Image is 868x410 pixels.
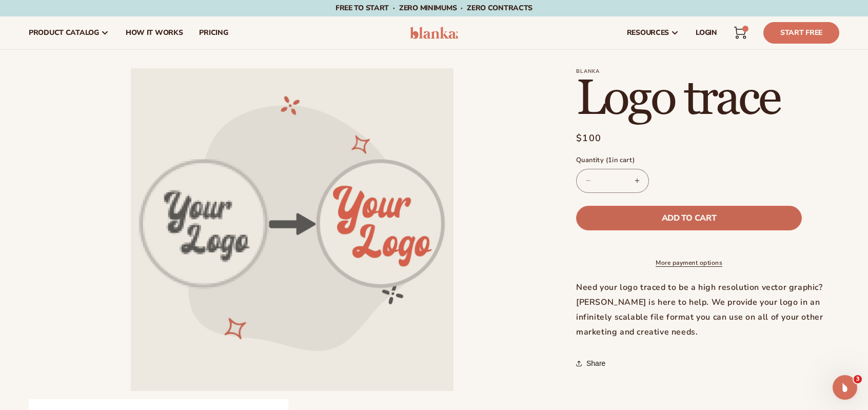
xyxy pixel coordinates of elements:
[126,29,183,37] span: How It Works
[606,155,635,165] span: ( in cart)
[662,214,716,222] span: Add to cart
[576,74,839,124] h1: Logo trace
[576,131,601,145] span: $100
[619,16,687,49] a: resources
[608,155,612,165] span: 1
[576,206,802,230] button: Add to cart
[29,29,99,37] span: product catalog
[763,22,839,44] a: Start Free
[576,155,802,166] label: Quantity
[576,280,839,339] div: Need your logo traced to be a high resolution vector graphic? [PERSON_NAME] is here to help. We p...
[854,375,862,383] span: 3
[687,16,725,49] a: LOGIN
[191,16,236,49] a: pricing
[696,29,717,37] span: LOGIN
[199,29,228,37] span: pricing
[576,352,608,375] button: Share
[627,29,669,37] span: resources
[336,3,532,13] span: Free to start · ZERO minimums · ZERO contracts
[117,16,191,49] a: How It Works
[576,258,802,267] a: More payment options
[576,68,839,74] p: Blanka
[745,26,745,32] span: 1
[21,16,117,49] a: product catalog
[833,375,857,400] iframe: Intercom live chat
[410,27,459,39] img: logo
